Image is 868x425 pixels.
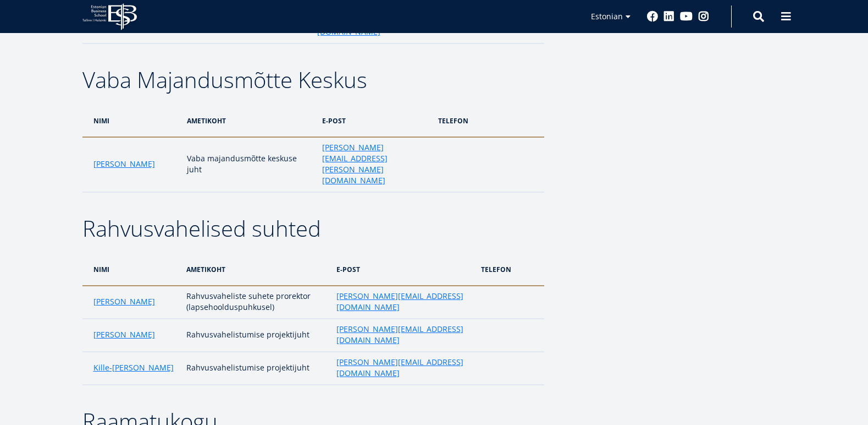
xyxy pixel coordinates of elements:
[680,11,693,22] a: Youtube
[181,137,317,192] td: Vaba majandusmõtte keskuse juht
[181,105,317,137] th: ametikoht
[181,319,331,352] td: Rahvusvahelistumise projektijuht
[336,324,470,346] a: [PERSON_NAME][EMAIL_ADDRESS][DOMAIN_NAME]
[664,11,675,22] a: Linkedin
[336,291,470,313] a: [PERSON_NAME][EMAIL_ADDRESS][DOMAIN_NAME]
[433,105,544,137] th: telefon
[93,296,155,307] a: [PERSON_NAME]
[647,11,658,22] a: Facebook
[181,253,331,286] th: ametikoht
[181,352,331,385] td: Rahvusvahelistumise projektijuht
[336,357,470,379] a: [PERSON_NAME][EMAIL_ADDRESS][DOMAIN_NAME]
[93,159,155,170] a: [PERSON_NAME]
[331,253,476,286] th: e-post
[82,213,321,243] span: Rahvusvahelised suhted
[186,291,325,313] p: Rahvusvaheliste suhete prorektor (lapsehoolduspuhkusel)
[322,142,427,186] a: [PERSON_NAME][EMAIL_ADDRESS][PERSON_NAME][DOMAIN_NAME]
[93,329,155,340] a: [PERSON_NAME]
[82,253,181,286] th: nimi
[82,105,182,137] th: nimi
[317,105,433,137] th: e-post
[698,11,709,22] a: Instagram
[82,66,544,94] h2: Vaba Majandusmõtte Keskus
[93,362,174,373] a: Kille-[PERSON_NAME]
[476,253,544,286] th: telefon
